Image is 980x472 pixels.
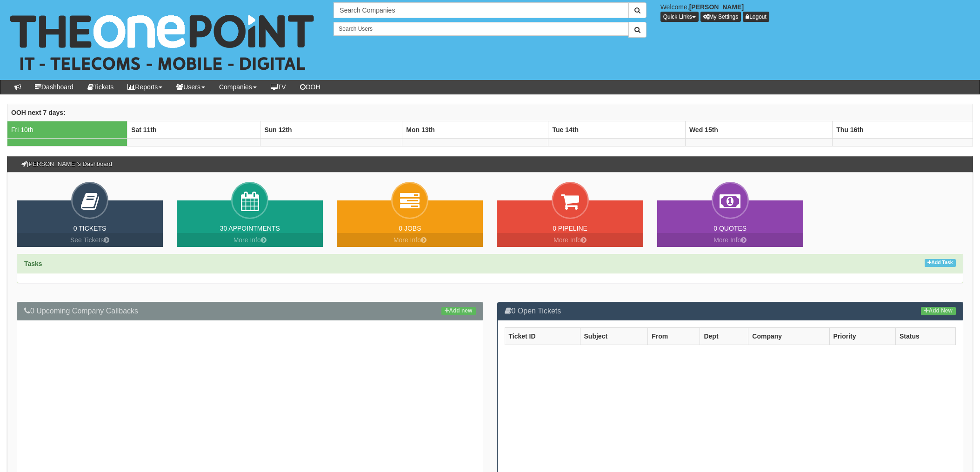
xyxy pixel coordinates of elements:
a: Users [169,80,212,94]
input: Search Users [333,22,628,36]
input: Search Companies [333,2,628,18]
a: Add New [921,307,956,315]
th: OOH next 7 days: [7,104,973,121]
a: More Info [337,233,483,247]
th: Company [748,327,829,345]
h3: 0 Upcoming Company Callbacks [24,307,476,315]
a: 0 Quotes [713,225,747,232]
th: Priority [829,327,895,345]
a: Add new [441,307,475,315]
a: Reports [120,80,169,94]
td: Fri 10th [7,121,127,138]
th: Wed 15th [685,121,832,138]
a: TV [264,80,293,94]
th: Status [895,327,955,345]
a: Companies [212,80,264,94]
a: OOH [293,80,327,94]
a: Tickets [80,80,121,94]
a: Logout [743,12,769,22]
h3: 0 Open Tickets [505,307,956,315]
a: 30 Appointments [220,225,280,232]
h3: [PERSON_NAME]'s Dashboard [17,156,117,172]
a: 0 Pipeline [553,225,587,232]
a: Dashboard [28,80,80,94]
th: From [648,327,700,345]
strong: Tasks [24,260,42,267]
a: My Settings [700,12,741,22]
a: Add Task [925,259,956,267]
a: More Info [657,233,803,247]
th: Subject [580,327,648,345]
th: Dept [700,327,748,345]
a: 0 Tickets [73,225,107,232]
a: 0 Jobs [399,225,421,232]
th: Ticket ID [505,327,580,345]
b: [PERSON_NAME] [689,3,744,11]
th: Tue 14th [548,121,685,138]
th: Thu 16th [833,121,973,138]
a: More Info [497,233,643,247]
div: Welcome, [653,2,980,22]
th: Mon 13th [402,121,548,138]
button: Quick Links [660,12,699,22]
th: Sat 11th [127,121,260,138]
th: Sun 12th [260,121,402,138]
a: More Info [177,233,323,247]
a: See Tickets [17,233,163,247]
